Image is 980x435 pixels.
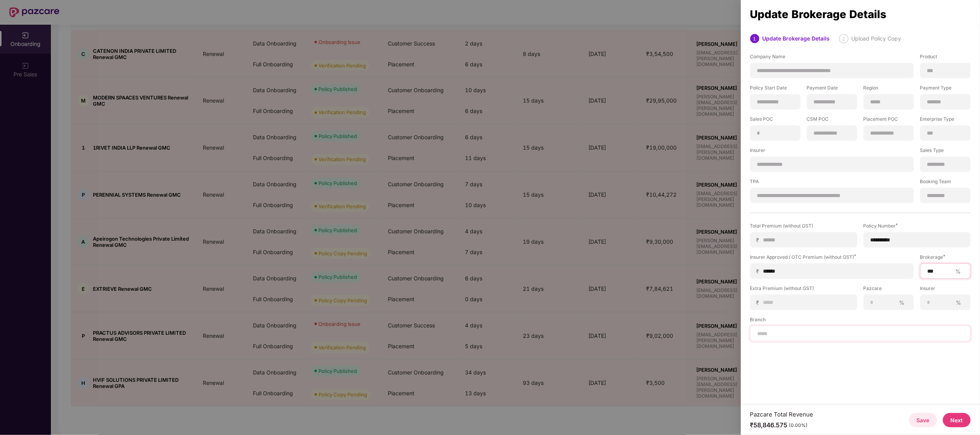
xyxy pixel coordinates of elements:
label: Sales POC [750,116,801,125]
span: % [896,299,908,306]
div: Upload Policy Copy [852,34,901,43]
label: Region [864,84,914,94]
span: 2 [842,36,845,42]
button: Next [943,413,971,427]
label: Policy Start Date [750,84,801,94]
label: Booking Team [920,178,971,188]
div: Policy Number [864,223,971,229]
label: Company Name [750,53,914,63]
label: Total Premium (without GST) [750,223,857,232]
label: Pazcare [864,285,914,295]
div: Brokerage [920,254,971,260]
label: Placement POC [864,116,914,125]
label: Sales Type [920,147,971,157]
div: Insurer Approved / OTC Premium (without GST) [750,254,914,260]
div: ₹58,846.575 [750,421,813,429]
div: Pazcare Total Revenue [750,411,813,418]
label: Product [920,53,971,63]
label: Branch [750,316,971,326]
span: ₹ [756,268,763,275]
label: Payment Type [920,84,971,94]
label: CSM POC [807,116,857,125]
span: 1 [753,36,756,42]
label: Extra Premium (without GST) [750,285,857,295]
label: Payment Date [807,84,857,94]
span: ₹ [756,236,763,244]
span: % [953,268,964,275]
div: Update Brokerage Details [750,10,971,19]
div: (0.00%) [789,422,808,428]
label: Insurer [750,147,914,157]
span: ₹ [756,299,763,306]
label: Enterprise Type [920,116,971,125]
label: TPA [750,178,914,188]
label: Insurer [920,285,971,295]
div: Update Brokerage Details [763,34,830,43]
span: % [953,299,965,306]
button: Save [909,413,937,427]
